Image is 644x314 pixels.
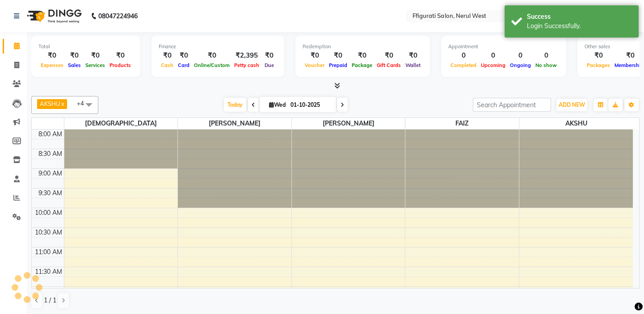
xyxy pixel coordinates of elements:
div: Success [527,12,632,21]
div: ₹0 [38,50,66,61]
div: ₹0 [303,50,327,61]
span: [DEMOGRAPHIC_DATA] [64,118,178,129]
span: FAIZ [405,118,519,129]
span: Today [224,98,246,112]
div: 10:00 AM [33,208,64,218]
div: 12:00 PM [34,287,64,296]
div: 9:00 AM [37,169,64,178]
div: 0 [533,50,559,61]
span: [PERSON_NAME] [292,118,405,129]
span: Wallet [403,62,423,68]
span: Cash [159,62,176,68]
div: 11:00 AM [33,247,64,257]
div: Total [38,43,133,50]
div: 0 [479,50,508,61]
span: Voucher [303,62,327,68]
div: ₹0 [585,50,612,61]
img: logo [23,4,84,29]
div: ₹2,395 [232,50,261,61]
div: Login Successfully. [527,21,632,31]
div: ₹0 [403,50,423,61]
div: 10:30 AM [33,228,64,237]
div: 8:00 AM [37,130,64,139]
div: Finance [159,43,277,50]
span: Petty cash [232,62,261,68]
span: Expenses [38,62,66,68]
button: ADD NEW [556,99,587,111]
span: Prepaid [327,62,349,68]
b: 08047224946 [98,4,138,29]
span: Packages [585,62,612,68]
span: [PERSON_NAME] [178,118,291,129]
div: ₹0 [327,50,349,61]
div: ₹0 [159,50,176,61]
span: Completed [448,62,479,68]
span: Package [349,62,375,68]
div: ₹0 [192,50,232,61]
span: Sales [66,62,83,68]
div: 9:30 AM [37,188,64,198]
div: ₹0 [176,50,192,61]
div: ₹0 [375,50,403,61]
span: Gift Cards [375,62,403,68]
span: AKSHU [40,100,60,107]
input: 2025-10-01 [288,98,333,112]
span: Online/Custom [192,62,232,68]
div: ₹0 [83,50,107,61]
div: 0 [508,50,533,61]
span: Card [176,62,192,68]
span: +4 [77,100,91,107]
div: Redemption [303,43,423,50]
span: Due [262,62,276,68]
a: x [60,100,64,107]
span: No show [533,62,559,68]
div: ₹0 [107,50,133,61]
div: 0 [448,50,479,61]
span: Services [83,62,107,68]
div: 11:30 AM [33,267,64,276]
span: Upcoming [479,62,508,68]
span: Ongoing [508,62,533,68]
span: AKSHU [519,118,633,129]
div: ₹0 [66,50,83,61]
div: ₹0 [261,50,277,61]
input: Search Appointment [473,98,551,112]
div: 8:30 AM [37,149,64,159]
div: ₹0 [349,50,375,61]
span: 1 / 1 [44,296,56,305]
span: Products [107,62,133,68]
div: Appointment [448,43,559,50]
span: Wed [267,101,288,108]
span: ADD NEW [559,101,585,108]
